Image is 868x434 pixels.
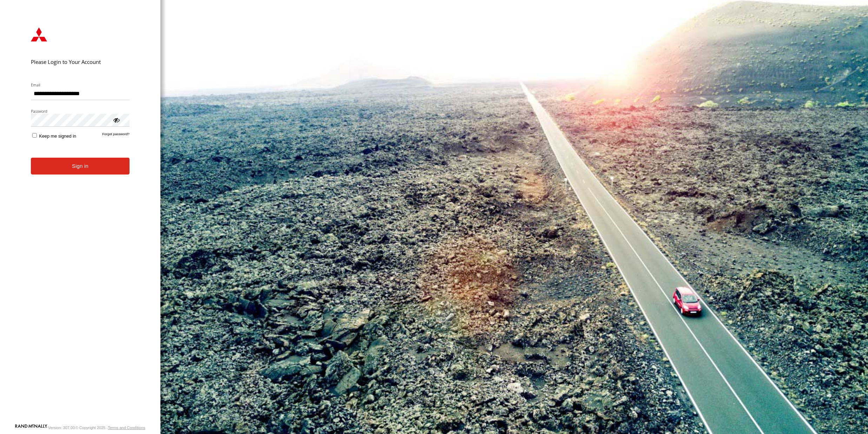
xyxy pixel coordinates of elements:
a: Visit our Website [15,424,47,431]
a: Terms and Conditions [108,426,145,430]
div: Version: 307.00 [48,426,75,430]
button: Sign in [31,158,130,175]
h2: Please Login to Your Account [31,58,130,65]
label: Email [31,82,130,87]
span: Keep me signed in [39,133,76,139]
input: Keep me signed in [32,133,37,138]
div: ViewPassword [113,116,120,123]
label: Password [31,108,130,114]
a: Forgot password? [102,132,130,139]
div: © Copyright 2025 - [75,426,145,430]
form: main [20,17,140,423]
img: Mitsubishi Fleet [31,27,47,41]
